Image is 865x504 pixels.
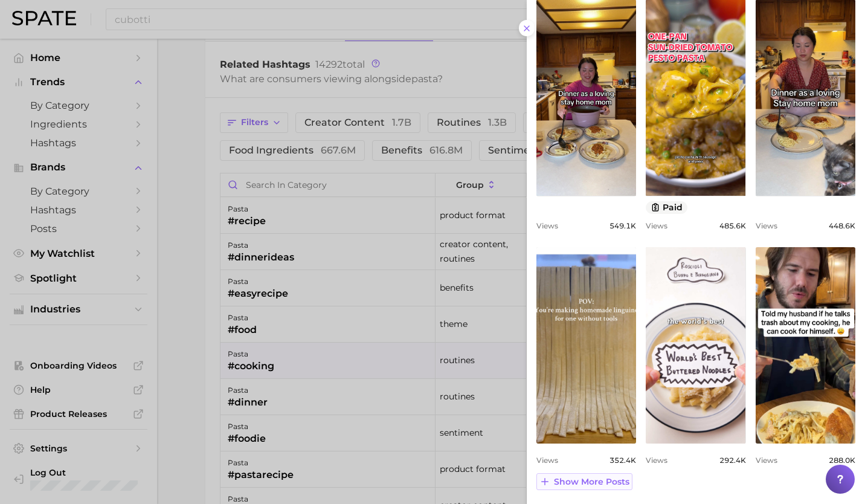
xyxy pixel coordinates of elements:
span: 448.6k [829,221,855,230]
span: Views [536,221,558,230]
button: Show more posts [536,473,632,490]
span: 292.4k [719,456,746,465]
span: 549.1k [609,221,636,230]
span: 485.6k [719,221,746,230]
span: Views [756,456,777,465]
span: Views [646,456,667,465]
span: 288.0k [829,456,855,465]
button: paid [646,201,687,214]
span: Views [536,456,558,465]
span: Show more posts [554,477,629,487]
span: Views [646,221,667,230]
span: Views [756,221,777,230]
span: 352.4k [609,456,636,465]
